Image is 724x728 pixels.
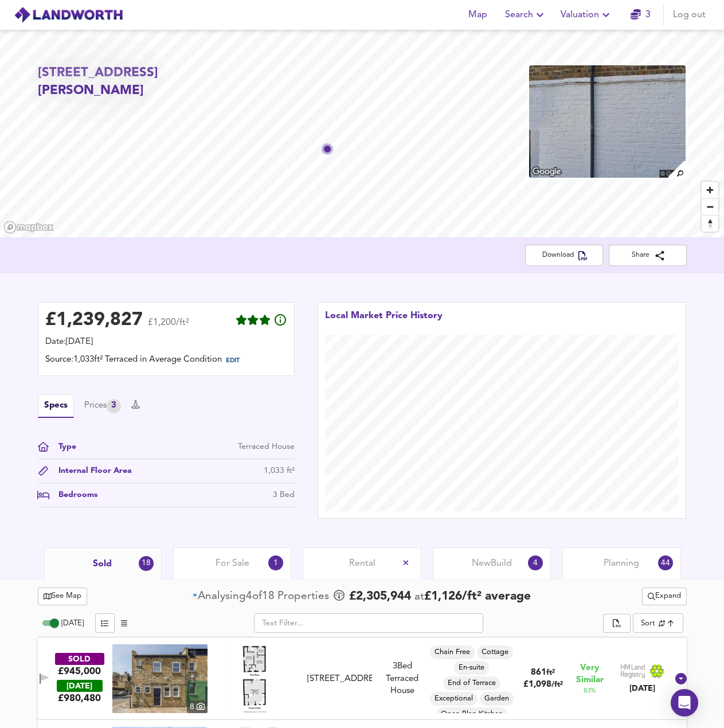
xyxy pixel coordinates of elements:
div: Sort [641,618,655,629]
input: Text Filter... [254,613,483,633]
button: Zoom in [702,182,718,198]
div: 3 [107,399,121,413]
span: EDIT [226,358,240,364]
span: £1,200/ft² [148,318,189,335]
div: Cottage [477,645,513,659]
button: Reset bearing to north [702,215,718,232]
span: Share [618,249,678,261]
span: £ 1,098 [523,680,563,689]
div: Internal Floor Area [49,465,132,477]
div: Terraced House [238,441,295,453]
button: Prices3 [84,399,121,413]
span: Map [464,7,491,23]
span: £ 1,126 / ft² average [424,590,531,602]
div: Analysing [198,589,246,604]
span: Download [534,249,594,261]
div: 1,033 ft² [264,465,295,477]
button: Share [609,245,687,266]
div: 8 [187,700,208,713]
span: En-suite [454,663,489,673]
div: Chain Free [430,645,475,659]
div: 3 Bed [273,489,295,501]
span: End of Terrace [443,678,500,688]
button: Valuation [556,3,617,26]
button: Zoom out [702,198,718,215]
button: Expand [642,588,687,605]
div: of Propert ies [192,589,332,604]
span: Garden [480,694,514,704]
div: £945,000 [58,665,101,678]
span: 18 [262,589,275,604]
a: 3 [631,7,651,23]
div: [DATE] [620,683,665,694]
div: Prices [84,399,121,413]
div: split button [603,614,631,633]
span: Log out [673,7,706,23]
div: Sort [633,613,683,633]
button: Map [459,3,496,26]
button: Download [525,245,603,266]
span: / ft² [551,681,563,688]
div: En-suite [454,661,489,675]
div: Source: 1,033ft² Terraced in Average Condition [45,354,287,369]
a: property thumbnail 8 [112,644,208,713]
span: Open Plan Kitchen [436,709,507,719]
img: logo [14,6,123,24]
button: Specs [38,394,74,418]
span: 4 [246,589,252,604]
button: Log out [668,3,710,26]
div: split button [642,588,687,605]
a: Mapbox homepage [3,221,54,234]
span: £ 980,480 [58,692,101,704]
img: Floorplan [230,644,280,713]
svg: Show Details [674,672,688,686]
h2: [STREET_ADDRESS][PERSON_NAME] [38,64,245,100]
div: End of Terrace [443,676,500,690]
div: Local Market Price History [325,310,443,335]
span: [DATE] [61,620,84,627]
div: 18 [136,553,156,574]
div: 4 [525,553,546,573]
span: 861 [531,668,546,677]
div: 44 [655,553,676,573]
button: 3 [622,3,659,26]
span: For Sale [216,557,249,570]
span: Sold [93,558,112,570]
div: Open Plan Kitchen [436,707,507,721]
span: Search [505,7,547,23]
span: Exceptional [430,694,478,704]
div: Garden [480,692,514,706]
button: See Map [38,588,88,605]
span: See Map [44,590,82,603]
div: [STREET_ADDRESS] [307,673,372,685]
div: 3 Bed Terraced House [377,660,428,697]
div: Type [49,441,76,453]
span: Chain Free [430,647,475,657]
span: New Build [472,557,512,570]
span: ft² [546,669,555,676]
div: Open Intercom Messenger [671,689,698,717]
span: Cottage [477,647,513,657]
span: Very Similar [576,662,604,686]
span: Rental [349,557,375,570]
span: Expand [648,590,681,603]
div: £ 1,239,827 [45,312,143,329]
div: Date: [DATE] [45,336,287,349]
div: SOLD£945,000 [DATE]£980,480property thumbnail 8 Floorplan[STREET_ADDRESS]3Bed Terraced HouseChain... [38,637,687,720]
button: Search [500,3,551,26]
img: Land Registry [620,664,665,679]
span: Valuation [561,7,613,23]
img: property [528,64,686,179]
img: search [667,159,687,179]
div: 1 [266,553,287,573]
span: £ 2,305,944 [349,588,411,605]
div: 1 Grove Mews, W6 7HS [303,673,377,685]
span: at [414,592,424,602]
span: Planning [604,557,639,570]
div: [DATE] [57,680,103,692]
span: 83 % [584,686,596,695]
div: Bedrooms [49,489,97,501]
